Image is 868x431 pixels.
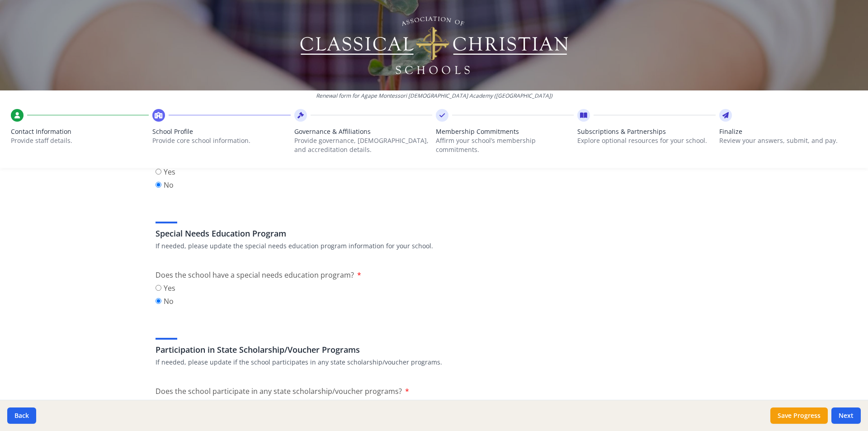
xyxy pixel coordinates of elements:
p: Provide core school information. [152,136,290,145]
label: No [156,180,175,190]
input: No [156,298,161,304]
input: No [156,182,161,188]
h3: Participation in State Scholarship/Voucher Programs [156,343,712,356]
p: Review your answers, submit, and pay. [719,136,857,145]
button: Next [831,407,861,424]
p: Affirm your school’s membership commitments. [436,136,574,154]
input: Yes [156,285,161,291]
span: Does the school have a special needs education program? [156,270,354,280]
button: Back [7,407,36,424]
button: Save Progress [770,407,828,424]
span: School Profile [152,127,290,136]
span: Finalize [719,127,857,136]
span: Membership Commitments [436,127,574,136]
span: Does the school participate in any state scholarship/voucher programs? [156,386,402,396]
label: Yes [156,399,175,410]
p: Provide staff details. [11,136,149,145]
label: Yes [156,283,175,294]
span: Subscriptions & Partnerships [577,127,715,136]
label: No [156,296,175,307]
span: Contact Information [11,127,149,136]
h3: Special Needs Education Program [156,227,712,240]
p: If needed, please update if the school participates in any state scholarship/voucher programs. [156,358,712,367]
img: Logo [299,14,570,77]
p: Provide governance, [DEMOGRAPHIC_DATA], and accreditation details. [294,136,432,154]
p: If needed, please update the special needs education program information for your school. [156,242,712,251]
span: Governance & Affiliations [294,127,432,136]
p: Explore optional resources for your school. [577,136,715,145]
